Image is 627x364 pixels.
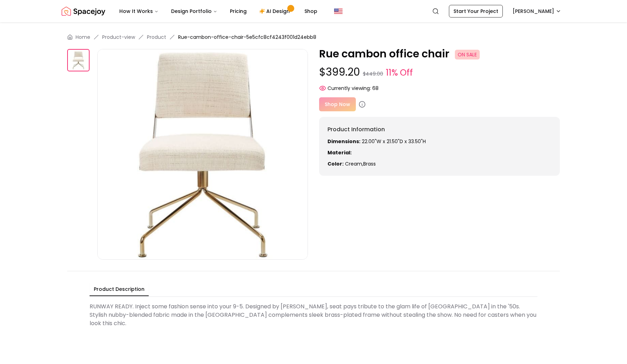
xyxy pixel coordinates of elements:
a: Product [147,34,166,41]
span: ON SALE [455,50,480,59]
small: 11% Off [386,66,413,79]
a: Pricing [224,4,252,18]
nav: breadcrumb [67,34,560,41]
span: cream , [345,160,363,167]
span: brass [363,160,376,167]
p: $399.20 [319,66,560,79]
button: [PERSON_NAME] [508,5,565,17]
img: Spacejoy Logo [62,4,105,18]
nav: Main [114,4,323,18]
button: Design Portfolio [165,4,223,18]
a: Home [76,34,90,41]
span: 68 [372,85,379,92]
span: Currently viewing: [327,85,371,92]
h6: Product Information [327,125,551,134]
strong: Color: [327,160,344,167]
a: Product-view [102,34,135,41]
a: AI Design [254,4,297,18]
p: 22.00"W x 21.50"D x 33.50"H [327,138,551,145]
a: Start Your Project [449,5,503,17]
img: United States [334,7,343,15]
strong: Dimensions: [327,138,360,145]
a: Shop [299,4,323,18]
small: $449.00 [363,70,383,77]
span: Rue-cambon-office-chair-5e5cfc8cf4243f001d24ebb8 [178,34,316,41]
button: Product Description [90,283,149,296]
a: Spacejoy [62,4,105,18]
div: RUNWAY READY. Inject some fashion sense into your 9-5. Designed by [PERSON_NAME], seat pays tribu... [90,300,537,330]
img: https://storage.googleapis.com/spacejoy-main/assets/5e5cfc8cf4243f001d24ebb8/image/Office chair.jpg [97,49,308,260]
strong: Material: [327,149,352,156]
img: https://storage.googleapis.com/spacejoy-main/assets/5e5cfc8cf4243f001d24ebb8/image/Office chair.jpg [67,49,90,71]
button: How It Works [114,4,164,18]
p: Rue cambon office chair [319,48,560,60]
